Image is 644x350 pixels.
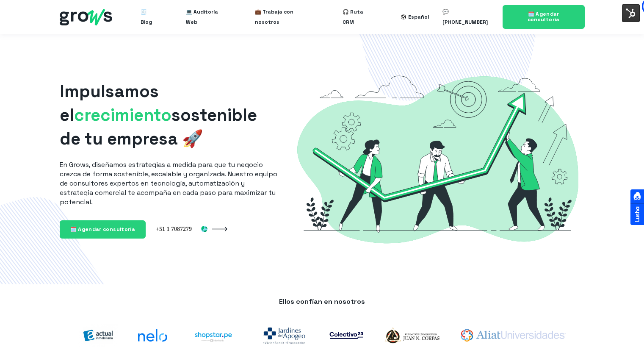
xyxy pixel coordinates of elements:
a: 🧾 Blog [141,3,158,31]
img: grows - hubspot [60,9,112,25]
img: nelo [138,329,167,342]
img: actual-inmobiliaria [78,324,118,347]
img: jardines-del-apogeo [260,322,309,348]
iframe: Chat Widget [602,309,644,350]
a: 🎧 Ruta CRM [343,3,374,31]
div: Español [408,12,429,22]
p: En Grows, diseñamos estrategias a medida para que tu negocio crezca de forma sostenible, escalabl... [60,160,277,207]
img: co23 [329,332,363,339]
a: 💼 Trabaja con nosotros [255,3,315,31]
img: Grows-Growth-Marketing-Hacking-Hubspot [291,61,585,257]
img: Perú +51 1 7087279 [156,225,207,233]
a: 💬 [PHONE_NUMBER] [442,3,492,31]
a: 💻 Auditoría Web [186,3,228,31]
a: 🗓️ Agendar consultoría [503,5,585,29]
img: Interruptor del menú de herramientas de HubSpot [622,4,640,22]
span: 🗓️ Agendar consultoría [528,11,560,23]
p: Ellos confían en nosotros [68,297,576,306]
span: crecimiento [74,104,171,126]
span: 🗓️ Agendar consultoría [70,226,135,233]
h1: Impulsamos el sostenible de tu empresa 🚀 [60,80,277,151]
a: 🗓️ Agendar consultoría [60,220,146,239]
img: logo-Corpas [384,326,441,345]
img: aliat-universidades [461,329,566,342]
img: shoptarpe [188,326,239,345]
